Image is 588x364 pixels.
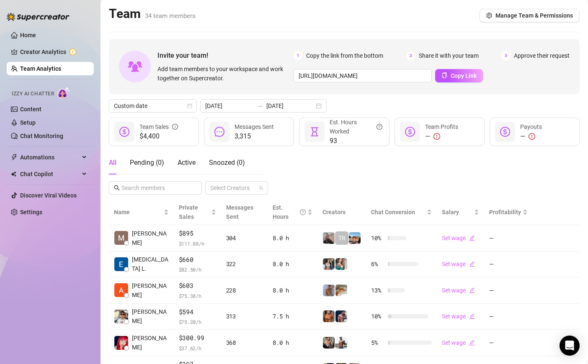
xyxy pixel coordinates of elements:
span: 1 [294,51,303,60]
div: 322 [226,259,263,269]
span: Payouts [520,123,542,130]
div: 304 [226,233,263,243]
span: swap-right [256,103,263,109]
span: [PERSON_NAME] [132,229,169,247]
span: $603 [179,281,216,291]
a: Set wageedit [442,313,475,320]
img: Zaddy [335,258,347,270]
span: calendar [187,103,192,108]
h2: Team [109,6,196,22]
span: Izzy AI Chatter [12,90,54,98]
span: $ 37.62 /h [179,344,216,352]
td: — [484,330,533,356]
span: hourglass [309,127,320,137]
span: $ 82.50 /h [179,265,216,274]
span: info-circle [172,122,178,131]
a: Content [20,106,41,113]
div: Open Intercom Messenger [560,336,580,356]
input: Search members [121,183,190,192]
span: Approve their request [514,51,570,60]
div: 7.5 h [273,312,312,321]
span: Messages Sent [235,123,274,130]
span: 3,315 [235,131,274,141]
span: exclamation-circle [529,133,535,140]
span: edit [469,313,475,319]
div: 368 [226,338,263,347]
span: Name [114,208,162,217]
a: Set wageedit [442,287,475,294]
img: Mary Jane Moren… [114,336,128,350]
img: Joey [323,285,335,296]
img: JG [323,310,335,322]
div: All [109,158,116,168]
span: question-circle [377,118,382,136]
span: dollar-circle [119,127,129,137]
img: LC [323,232,335,244]
span: Chat Copilot [20,167,80,181]
img: George [323,337,335,349]
th: Creators [317,200,366,225]
span: Profitability [489,209,521,215]
div: 8.0 h [273,286,312,295]
a: Team Analytics [20,65,61,72]
span: Copy Link [451,72,477,79]
span: edit [469,340,475,346]
img: JUSTIN [335,337,347,349]
span: copy [441,72,447,78]
div: 228 [226,286,263,295]
img: Rick Gino Tarce… [114,310,128,323]
div: — [425,131,458,141]
span: 13 % [371,286,384,295]
a: Discover Viral Videos [20,192,77,199]
span: question-circle [300,203,306,221]
div: 313 [226,312,263,321]
span: $300.99 [179,333,216,343]
a: Set wageedit [442,339,475,346]
img: Katy [323,258,335,270]
span: Team Profits [425,123,458,130]
span: setting [486,13,492,18]
span: dollar-circle [500,127,510,137]
span: team [258,185,263,190]
span: $ 79.20 /h [179,318,216,326]
span: TR [338,233,346,243]
span: 2 [406,51,415,60]
span: 93 [330,136,382,146]
span: Snoozed ( 0 ) [209,159,245,167]
span: [PERSON_NAME] [132,333,169,352]
a: Set wageedit [442,235,475,241]
span: thunderbolt [11,154,18,161]
img: Zach [349,232,361,244]
span: $ 75.38 /h [179,292,216,300]
span: 5 % [371,338,384,347]
td: — [484,251,533,278]
td: — [484,304,533,330]
div: Team Sales [139,122,178,131]
span: 3 [501,51,511,60]
div: Est. Hours [273,203,306,221]
span: Automations [20,151,80,164]
img: AI Chatter [57,87,70,99]
span: to [256,103,263,109]
span: Messages Sent [226,204,253,220]
td: — [484,225,533,251]
span: Share it with your team [419,51,479,60]
span: message [214,127,224,137]
span: [MEDICAL_DATA] L. [132,255,169,273]
span: Chat Conversion [371,209,415,215]
span: [PERSON_NAME] [132,281,169,300]
a: Chat Monitoring [20,133,63,139]
span: edit [469,235,475,241]
span: $660 [179,255,216,265]
a: Settings [20,209,42,215]
span: Copy the link from the bottom [306,51,383,60]
span: edit [469,287,475,293]
div: Est. Hours Worked [330,118,382,136]
span: $ 111.88 /h [179,239,216,248]
input: Start date [205,101,253,110]
img: Chat Copilot [11,171,16,177]
td: — [484,277,533,304]
img: Zac [335,285,347,296]
a: Creator Analytics exclamation-circle [20,45,87,59]
img: Adrian Custodio [114,283,128,297]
